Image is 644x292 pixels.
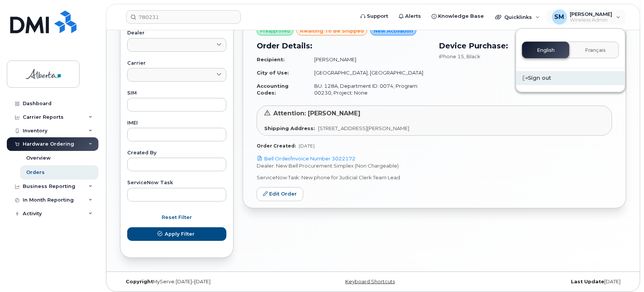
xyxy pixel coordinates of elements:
[318,125,409,131] span: [STREET_ADDRESS][PERSON_NAME]
[585,47,606,53] span: Français
[257,174,612,181] p: ServiceNow Task: New phone for Judicial Clerk Team Lead
[165,230,195,238] span: Apply Filter
[490,9,545,25] div: Quicklinks
[300,27,364,34] span: awaiting to be shipped
[393,9,426,24] a: Alerts
[345,279,395,284] a: Keyboard Shortcuts
[273,110,360,117] span: Attention: [PERSON_NAME]
[439,40,613,51] h3: Device Purchase:
[257,162,612,169] p: Dealer: New Bell Procurement Simplex (Non Chargeable)
[405,12,421,20] span: Alerts
[127,180,226,185] label: ServiceNow Task
[127,91,226,96] label: SIM
[307,66,430,79] td: [GEOGRAPHIC_DATA], [GEOGRAPHIC_DATA]
[127,211,226,224] button: Reset Filter
[126,10,241,24] input: Find something...
[367,12,388,20] span: Support
[127,151,226,155] label: Created By
[257,83,288,96] strong: Accounting Codes:
[127,31,226,36] label: Dealer
[516,71,625,85] div: Sign out
[426,9,489,24] a: Knowledge Base
[307,53,430,66] td: [PERSON_NAME]
[126,279,153,284] strong: Copyright
[127,61,226,66] label: Carrier
[374,27,413,34] span: New Activation
[570,17,613,23] span: Wireless Admin
[162,214,192,221] span: Reset Filter
[571,279,604,284] strong: Last Update
[355,9,393,24] a: Support
[555,12,564,22] span: SM
[465,53,481,59] span: , Black
[257,143,296,149] strong: Order Created:
[457,279,626,285] div: [DATE]
[299,143,315,149] span: [DATE]
[120,279,289,285] div: MyServe [DATE]–[DATE]
[504,14,532,20] span: Quicklinks
[547,9,626,25] div: Sharon Mullen
[570,11,613,17] span: [PERSON_NAME]
[257,70,289,76] strong: City of Use:
[439,53,465,59] span: iPhone 15
[438,12,484,20] span: Knowledge Base
[257,187,303,201] a: Edit Order
[260,28,290,34] span: Preapproved
[264,125,315,131] strong: Shipping Address:
[307,79,430,99] td: BU: 128A, Department ID: 0074, Program: 00230, Project: None
[257,40,430,51] h3: Order Details:
[127,227,226,241] button: Apply Filter
[257,155,356,162] a: Bell Order/Invoice Number 3022172
[127,121,226,126] label: IMEI
[257,56,285,62] strong: Recipient:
